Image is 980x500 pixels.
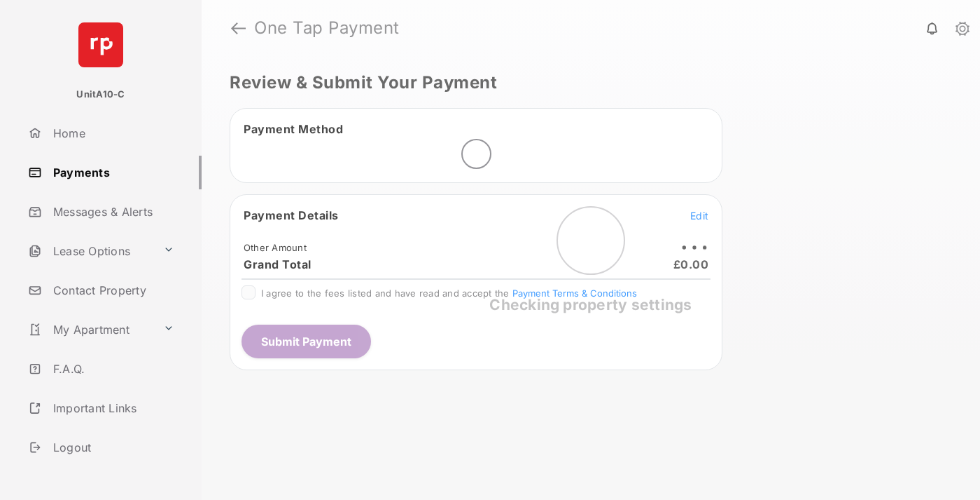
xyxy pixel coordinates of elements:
a: Important Links [22,391,180,425]
span: Checking property settings [489,295,692,313]
a: Logout [22,431,202,464]
a: Messages & Alerts [22,195,202,229]
p: UnitA10-C [76,88,125,102]
a: Contact Property [22,273,202,307]
img: svg+xml;base64,PHN2ZyB4bWxucz0iaHR0cDovL3d3dy53My5vcmcvMjAwMC9zdmciIHdpZHRoPSI2NCIgaGVpZ2h0PSI2NC... [78,22,123,67]
a: My Apartment [22,313,157,346]
a: Payments [22,156,202,189]
a: F.A.Q. [22,352,202,386]
a: Home [22,116,202,150]
a: Lease Options [22,234,157,268]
